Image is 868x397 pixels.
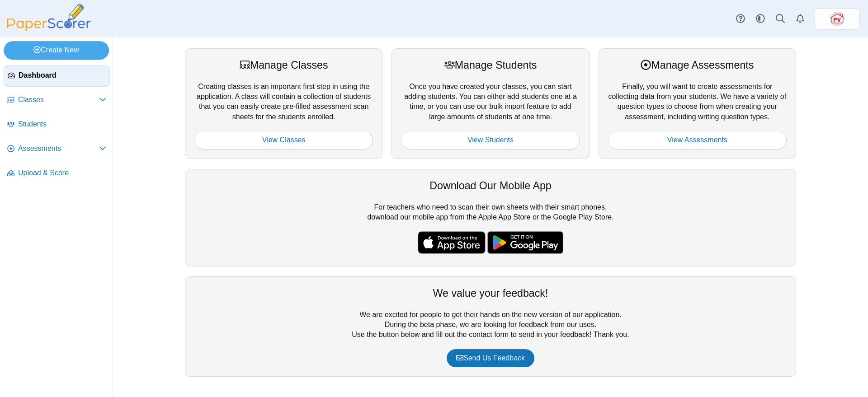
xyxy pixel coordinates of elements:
[194,178,787,193] div: Download Our Mobile App
[4,41,109,59] a: Create New
[18,168,106,178] span: Upload & Score
[194,131,373,149] a: View Classes
[456,354,525,362] span: Send Us Feedback
[185,169,796,266] div: For teachers who need to scan their own sheets with their smart phones, download our mobile app f...
[4,4,94,31] img: PaperScorer
[447,349,534,367] a: Send Us Feedback
[194,286,787,300] div: We value your feedback!
[4,163,110,184] a: Upload & Score
[18,144,99,154] span: Assessments
[599,48,796,159] div: Finally, you will want to create assessments for collecting data from your students. We have a va...
[185,276,796,377] div: We are excited for people to get their hands on the new version of our application. During the be...
[4,114,110,135] a: Students
[18,119,106,129] span: Students
[4,25,94,33] a: PaperScorer
[815,8,860,30] a: ps.2dGqZ33xQFlRBWZu
[608,58,787,72] div: Manage Assessments
[790,9,810,29] a: Alerts
[4,65,110,87] a: Dashboard
[830,12,844,26] span: Tim Peevyhouse
[392,48,589,159] div: Once you have created your classes, you can start adding students. You can either add students on...
[418,231,486,254] img: apple-store-badge.svg
[19,70,106,80] span: Dashboard
[608,131,787,149] a: View Assessments
[194,58,373,72] div: Manage Classes
[4,89,110,111] a: Classes
[18,95,99,105] span: Classes
[185,48,382,159] div: Creating classes is an important first step in using the application. A class will contain a coll...
[401,58,580,72] div: Manage Students
[830,12,844,26] img: ps.2dGqZ33xQFlRBWZu
[487,231,563,254] img: google-play-badge.png
[4,138,110,160] a: Assessments
[401,131,580,149] a: View Students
